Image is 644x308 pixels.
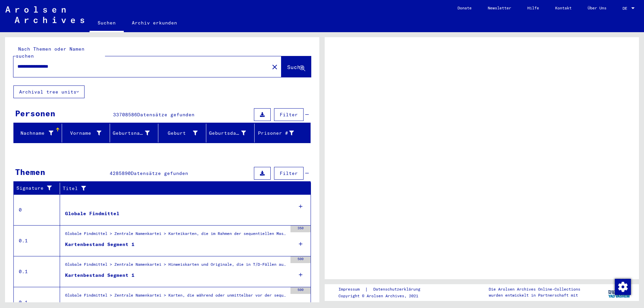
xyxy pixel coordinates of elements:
div: Titel [63,185,298,192]
div: 500 [290,256,311,263]
div: Themen [15,166,45,178]
div: Geburtsdatum [209,130,246,137]
span: Datensätze gefunden [137,112,195,118]
button: Filter [274,108,304,121]
td: 0.1 [14,256,60,287]
div: 500 [290,287,311,294]
span: 4285890 [110,170,131,176]
div: Signature [16,185,55,192]
button: Suche [281,56,311,77]
mat-header-cell: Geburt‏ [158,124,207,142]
button: Clear [268,60,281,73]
a: Datenschutzerklärung [368,286,428,293]
div: | [338,286,428,293]
div: Vorname [65,130,102,137]
p: Copyright © Arolsen Archives, 2021 [338,293,428,299]
span: Filter [280,112,298,118]
div: Nachname [16,130,53,137]
span: 33708586 [113,112,137,118]
span: Datensätze gefunden [131,170,188,176]
div: Globale Findmittel > Zentrale Namenkartei > Karteikarten, die im Rahmen der sequentiellen Massend... [65,231,287,240]
mat-icon: close [271,63,279,71]
a: Archiv erkunden [124,15,185,31]
div: 350 [290,226,311,232]
div: Signature [16,183,61,194]
div: Geburt‏ [161,128,206,138]
div: Prisoner # [257,130,294,137]
mat-header-cell: Geburtsdatum [206,124,255,142]
div: Kartenbestand Segment 1 [65,241,135,248]
img: Arolsen_neg.svg [5,6,84,23]
mat-header-cell: Nachname [14,124,62,142]
div: Titel [63,183,304,194]
div: Geburtsname [113,128,158,138]
span: DE [623,6,630,11]
a: Suchen [90,15,124,32]
button: Filter [274,167,304,180]
div: Personen [15,107,55,119]
td: 0 [14,194,60,225]
mat-header-cell: Geburtsname [110,124,158,142]
mat-header-cell: Prisoner # [255,124,311,142]
p: wurden entwickelt in Partnerschaft mit [489,292,580,298]
div: Prisoner # [257,128,303,138]
div: Geburtsname [113,130,150,137]
img: Zustimmung ändern [615,279,631,295]
div: Globale Findmittel > Zentrale Namenkartei > Hinweiskarten und Originale, die in T/D-Fällen aufgef... [65,261,287,271]
div: Globale Findmittel [65,210,119,217]
div: Nachname [16,128,62,138]
div: Globale Findmittel > Zentrale Namenkartei > Karten, die während oder unmittelbar vor der sequenti... [65,292,287,302]
button: Archival tree units [13,85,85,98]
img: yv_logo.png [607,284,632,301]
span: Suche [287,64,304,70]
mat-label: Nach Themen oder Namen suchen [16,46,85,59]
div: Zustimmung ändern [614,279,631,295]
div: Vorname [65,128,110,138]
div: Geburt‏ [161,130,198,137]
p: Die Arolsen Archives Online-Collections [489,286,580,292]
span: Filter [280,170,298,176]
mat-header-cell: Vorname [62,124,110,142]
a: Impressum [338,286,365,293]
div: Kartenbestand Segment 1 [65,272,135,279]
div: Geburtsdatum [209,128,254,138]
td: 0.1 [14,225,60,256]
